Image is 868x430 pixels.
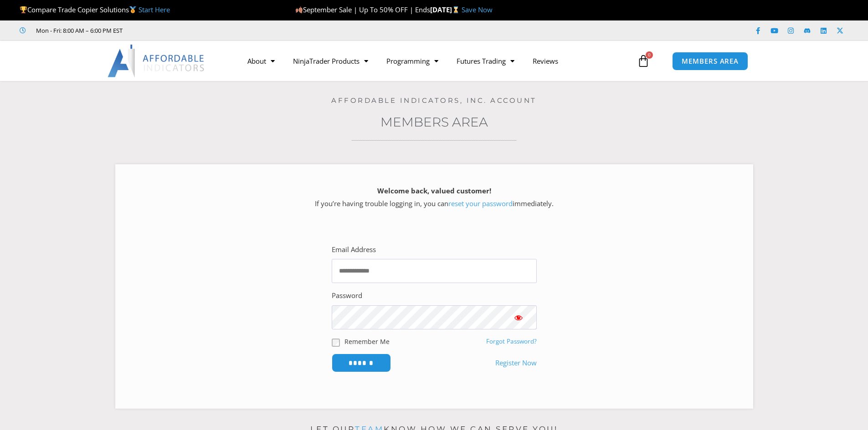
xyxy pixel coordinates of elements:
[486,337,537,345] a: Forgot Password?
[332,289,362,302] label: Password
[34,25,123,36] span: Mon - Fri: 8:00 AM – 6:00 PM EST
[646,51,653,59] span: 0
[500,305,537,329] button: Show password
[524,51,567,71] a: Reviews
[447,51,524,71] a: Futures Trading
[430,5,462,14] strong: [DATE]
[332,243,376,256] label: Email Address
[682,58,739,65] span: MEMBERS AREA
[238,51,284,71] a: About
[296,6,303,13] img: 🍂
[377,186,491,195] strong: Welcome back, valued customer!
[20,5,170,14] span: Compare Trade Copier Solutions
[284,51,377,71] a: NinjaTrader Products
[238,51,635,71] nav: Menu
[380,114,488,130] a: Members Area
[377,51,447,71] a: Programming
[108,45,205,77] img: LogoAI | Affordable Indicators – NinjaTrader
[129,6,136,13] img: 🥇
[295,5,430,14] span: September Sale | Up To 50% OFF | Ends
[139,5,170,14] a: Start Here
[623,48,663,74] a: 0
[331,96,537,105] a: Affordable Indicators, Inc. Account
[462,5,493,14] a: Save Now
[452,6,459,13] img: ⌛
[135,26,272,35] iframe: Customer reviews powered by Trustpilot
[448,199,513,208] a: reset your password
[495,357,537,369] a: Register Now
[344,337,390,346] label: Remember Me
[131,185,737,210] p: If you’re having trouble logging in, you can immediately.
[20,6,27,13] img: 🏆
[672,52,748,71] a: MEMBERS AREA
